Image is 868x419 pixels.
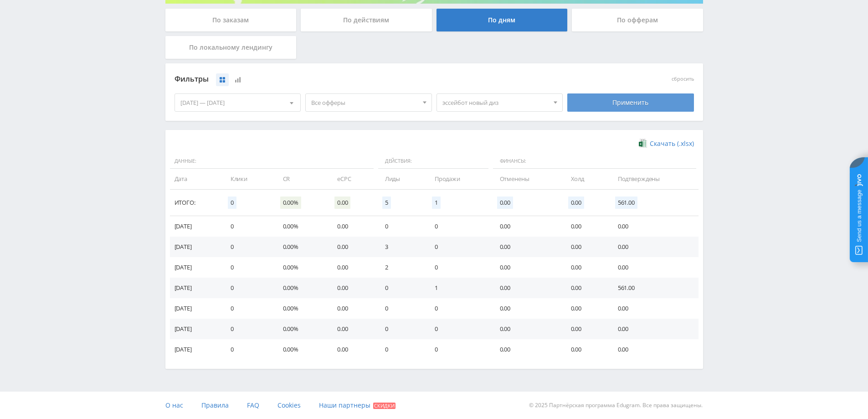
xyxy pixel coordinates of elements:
[562,237,609,257] td: 0.00
[274,237,328,257] td: 0.00%
[274,257,328,278] td: 0.00%
[170,154,374,169] span: Данные:
[426,298,491,319] td: 0
[609,257,699,278] td: 0.00
[376,216,426,237] td: 0
[562,216,609,237] td: 0.00
[328,339,376,360] td: 0.00
[328,237,376,257] td: 0.00
[609,237,699,257] td: 0.00
[562,339,609,360] td: 0.00
[280,197,301,209] span: 0.00%
[568,197,584,209] span: 0.00
[221,319,274,339] td: 0
[334,197,350,209] span: 0.00
[221,298,274,319] td: 0
[426,339,491,360] td: 0
[170,257,221,278] td: [DATE]
[221,278,274,298] td: 0
[378,154,488,169] span: Действия:
[491,257,562,278] td: 0.00
[615,197,637,209] span: 561.00
[247,392,259,419] a: FAQ
[491,339,562,360] td: 0.00
[609,278,699,298] td: 561.00
[221,169,274,189] td: Клики
[438,392,703,419] div: © 2025 Партнёрская программа Edugram. Все права защищены.
[319,392,395,419] a: Наши партнеры Скидки
[170,190,221,216] td: Итого:
[426,169,491,189] td: Продажи
[572,9,703,31] div: По офферам
[221,237,274,257] td: 0
[562,257,609,278] td: 0.00
[165,401,183,409] span: О нас
[170,169,221,189] td: Дата
[650,140,694,147] span: Скачать (.xlsx)
[493,154,696,169] span: Финансы:
[373,403,395,409] span: Скидки
[170,319,221,339] td: [DATE]
[165,392,183,419] a: О нас
[228,197,236,209] span: 0
[328,216,376,237] td: 0.00
[221,257,274,278] td: 0
[170,298,221,319] td: [DATE]
[277,401,301,409] span: Cookies
[609,169,699,189] td: Подтверждены
[491,216,562,237] td: 0.00
[376,237,426,257] td: 3
[274,339,328,360] td: 0.00%
[562,278,609,298] td: 0.00
[376,298,426,319] td: 0
[639,139,693,148] a: Скачать (.xlsx)
[328,257,376,278] td: 0.00
[491,298,562,319] td: 0.00
[491,319,562,339] td: 0.00
[426,278,491,298] td: 1
[426,257,491,278] td: 0
[426,319,491,339] td: 0
[328,298,376,319] td: 0.00
[426,216,491,237] td: 0
[274,169,328,189] td: CR
[247,401,259,409] span: FAQ
[376,257,426,278] td: 2
[567,93,694,112] div: Применить
[221,216,274,237] td: 0
[376,339,426,360] td: 0
[274,319,328,339] td: 0.00%
[639,139,647,148] img: xlsx
[497,197,513,209] span: 0.00
[328,319,376,339] td: 0.00
[170,339,221,360] td: [DATE]
[165,9,297,31] div: По заказам
[274,298,328,319] td: 0.00%
[301,9,432,31] div: По действиям
[319,401,370,409] span: Наши партнеры
[311,94,418,111] span: Все офферы
[491,237,562,257] td: 0.00
[376,169,426,189] td: Лиды
[165,36,297,59] div: По локальному лендингу
[609,298,699,319] td: 0.00
[201,392,229,419] a: Правила
[201,401,229,409] span: Правила
[328,278,376,298] td: 0.00
[562,298,609,319] td: 0.00
[609,216,699,237] td: 0.00
[274,278,328,298] td: 0.00%
[376,319,426,339] td: 0
[328,169,376,189] td: eCPC
[277,392,301,419] a: Cookies
[175,72,563,86] div: Фильтры
[170,216,221,237] td: [DATE]
[274,216,328,237] td: 0.00%
[432,197,441,209] span: 1
[609,319,699,339] td: 0.00
[562,319,609,339] td: 0.00
[376,278,426,298] td: 0
[170,237,221,257] td: [DATE]
[426,237,491,257] td: 0
[562,169,609,189] td: Холд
